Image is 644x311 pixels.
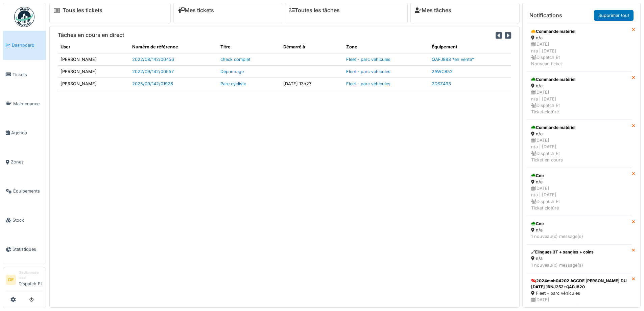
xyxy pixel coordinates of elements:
[3,89,46,118] a: Maintenance
[531,221,627,227] div: Cmr
[531,35,627,41] div: n/a
[12,42,43,48] span: Dashboard
[220,57,250,62] a: check complet
[346,81,390,86] a: Fleet - parc véhicules
[178,7,214,14] a: Mes tickets
[527,120,632,168] a: Commande matériel n/a [DATE]n/a | [DATE] Dispatch EtTicket en cours
[3,31,46,60] a: Dashboard
[11,130,43,136] span: Agenda
[13,101,43,107] span: Maintenance
[3,235,46,264] a: Statistiques
[132,81,173,86] a: 2025/09/142/01926
[531,28,627,35] div: Commande matériel
[531,41,627,67] div: [DATE] n/a | [DATE] Dispatch Et Nouveau ticket
[14,7,34,27] img: Badge_color-CXgf-gQk.svg
[61,44,70,49] span: translation missing: fr.shared.user
[531,227,627,233] div: n/a
[220,69,244,74] a: Dépannage
[58,32,124,38] h6: Tâches en cours en direct
[527,72,632,120] a: Commande matériel n/a [DATE]n/a | [DATE] Dispatch EtTicket clotûré
[281,77,343,90] td: [DATE] 13h27
[13,188,43,194] span: Équipements
[218,41,281,53] th: Titre
[531,83,627,89] div: n/a
[531,262,627,268] div: 1 nouveau(x) message(s)
[531,173,627,179] div: Cmr
[289,7,340,14] a: Toutes les tâches
[531,185,627,211] div: [DATE] n/a | [DATE] Dispatch Et Ticket clotûré
[13,246,43,252] span: Statistiques
[19,270,43,281] div: Gestionnaire local
[13,71,43,78] span: Tickets
[343,41,429,53] th: Zone
[531,233,627,240] div: 1 nouveau(x) message(s)
[3,118,46,147] a: Agenda
[220,81,246,86] a: Pare cycliste
[531,278,627,290] div: 2024mob04202 ACCDE [PERSON_NAME] DU [DATE] 1RNJ252+QAPJ820
[58,65,129,77] td: [PERSON_NAME]
[132,69,174,74] a: 2022/09/142/00557
[432,69,453,74] a: 2AWC852
[432,57,474,62] a: QAFJ983 *en vente*
[63,7,102,14] a: Tous les tickets
[531,137,627,163] div: [DATE] n/a | [DATE] Dispatch Et Ticket en cours
[346,57,390,62] a: Fleet - parc véhicules
[429,41,511,53] th: Équipement
[58,53,129,65] td: [PERSON_NAME]
[281,41,343,53] th: Démarré à
[531,179,627,185] div: n/a
[527,24,632,72] a: Commande matériel n/a [DATE]n/a | [DATE] Dispatch EtNouveau ticket
[531,125,627,131] div: Commande matériel
[3,177,46,206] a: Équipements
[19,270,43,290] li: Dispatch Et
[129,41,218,53] th: Numéro de référence
[58,77,129,90] td: [PERSON_NAME]
[529,12,562,19] h6: Notifications
[3,206,46,235] a: Stock
[3,148,46,177] a: Zones
[594,10,634,21] a: Supprimer tout
[132,57,174,62] a: 2022/08/142/00456
[6,275,16,285] li: DE
[432,81,451,86] a: 2DSZ493
[527,168,632,216] a: Cmr n/a [DATE]n/a | [DATE] Dispatch EtTicket clotûré
[346,69,390,74] a: Fleet - parc véhicules
[531,89,627,115] div: [DATE] n/a | [DATE] Dispatch Et Ticket clotûré
[531,76,627,83] div: Commande matériel
[415,7,451,14] a: Mes tâches
[11,159,43,165] span: Zones
[531,249,627,255] div: Elingues 3T + sangles + coins
[527,244,632,273] a: Elingues 3T + sangles + coins n/a 1 nouveau(x) message(s)
[531,131,627,137] div: n/a
[531,290,627,296] div: Fleet - parc véhicules
[13,217,43,223] span: Stock
[3,60,46,89] a: Tickets
[6,270,43,291] a: DE Gestionnaire localDispatch Et
[531,255,627,262] div: n/a
[527,216,632,244] a: Cmr n/a 1 nouveau(x) message(s)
